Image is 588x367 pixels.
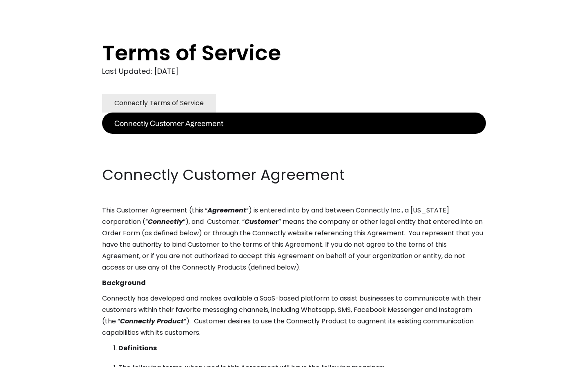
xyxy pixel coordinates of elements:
[102,165,486,185] h2: Connectly Customer Agreement
[102,205,486,273] p: This Customer Agreement (this “ ”) is entered into by and between Connectly Inc., a [US_STATE] co...
[114,97,204,109] div: Connectly Terms of Service
[245,217,278,226] em: Customer
[120,316,184,326] em: Connectly Product
[114,117,223,129] div: Connectly Customer Agreement
[118,343,157,353] strong: Definitions
[102,293,486,338] p: Connectly has developed and makes available a SaaS-based platform to assist businesses to communi...
[8,352,49,364] aside: Language selected: English
[207,206,246,215] em: Agreement
[148,217,183,226] em: Connectly
[102,65,486,77] div: Last Updated: [DATE]
[102,41,453,65] h1: Terms of Service
[102,149,486,161] p: ‍
[102,134,486,145] p: ‍
[102,278,146,287] strong: Background
[16,353,49,364] ul: Language list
